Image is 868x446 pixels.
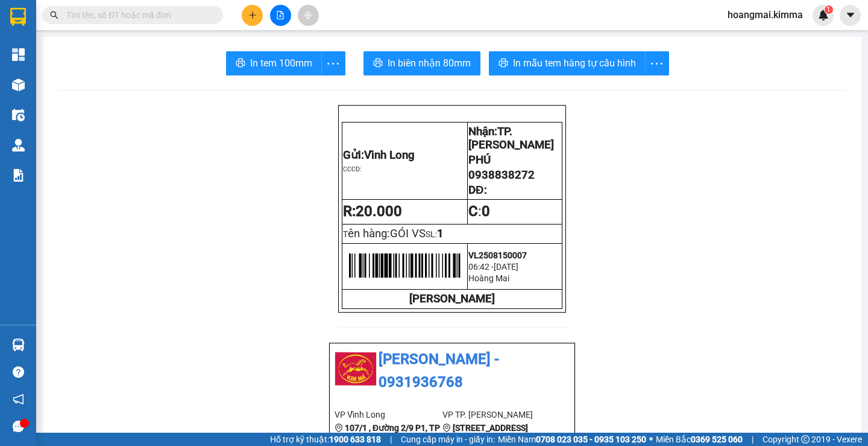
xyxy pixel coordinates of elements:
span: 1 [437,227,444,240]
span: notification [13,393,24,405]
span: Miền Nam [498,433,646,446]
span: caret-down [845,10,856,21]
img: logo.jpg [335,348,377,390]
span: file-add [276,11,285,19]
span: printer [236,58,245,69]
span: environment [442,424,451,432]
span: 1 [826,5,831,14]
input: Tìm tên, số ĐT hoặc mã đơn [66,8,209,22]
span: In mẫu tem hàng tự cấu hình [513,56,636,71]
div: PHÚ [78,39,175,54]
span: message [13,421,24,432]
button: printerIn tem 100mm [226,51,322,75]
img: warehouse-icon [12,78,25,91]
button: more [645,51,669,75]
span: [DATE] [494,262,518,272]
div: Vĩnh Long [10,10,70,39]
img: warehouse-icon [12,339,25,351]
span: | [752,433,753,446]
span: In tem 100mm [250,56,312,71]
button: file-add [270,5,291,26]
b: 107/1 , Đường 2/9 P1, TP Vĩnh Long [335,423,440,446]
div: TP. [PERSON_NAME] [78,10,175,39]
span: Cung cấp máy in - giấy in: [401,433,495,446]
span: Vĩnh Long [364,148,415,162]
button: plus [242,5,263,26]
img: warehouse-icon [12,139,25,151]
div: 0938838272 [78,54,175,71]
span: 0938838272 [468,168,535,182]
span: Hoàng Mai [468,273,509,283]
span: Gửi: [10,11,29,24]
span: 0 [482,203,490,220]
span: ên hàng: [348,227,426,240]
button: caret-down [840,5,861,26]
span: Nhận: [468,125,554,151]
button: printerIn mẫu tem hàng tự cấu hình [489,51,646,75]
span: search [50,11,58,19]
span: SL: [426,229,437,239]
img: dashboard-icon [12,48,25,61]
li: [PERSON_NAME] - 0931936768 [335,348,570,393]
div: 20.000 [9,78,72,105]
strong: 1900 633 818 [329,435,381,444]
span: T [343,229,426,239]
span: 20.000 [356,203,402,220]
span: In biên nhận 80mm [388,56,471,71]
button: printerIn biên nhận 80mm [363,51,480,75]
span: GÓI VS [390,227,426,240]
strong: [PERSON_NAME] [409,292,495,305]
button: more [321,51,345,75]
button: aim [298,5,319,26]
img: solution-icon [12,169,25,182]
span: ⚪️ [649,437,653,442]
span: DĐ: [468,183,486,197]
strong: 0369 525 060 [691,435,743,444]
span: Nhận: [78,11,107,24]
span: more [646,56,668,71]
li: VP Vĩnh Long [335,408,442,421]
strong: C [468,203,478,220]
span: PHÚ [468,153,491,167]
sup: 1 [825,5,833,14]
span: Miền Bắc [656,433,743,446]
span: 06:42 - [468,262,494,272]
span: Thu rồi : [9,78,45,91]
span: question-circle [13,366,24,378]
span: hoangmai.kimma [718,7,813,22]
span: printer [373,58,383,69]
img: logo-vxr [10,8,26,26]
img: icon-new-feature [818,10,829,21]
span: copyright [801,435,810,444]
span: | [390,433,392,446]
span: environment [335,424,343,432]
strong: R: [343,203,402,220]
span: CCCD: [343,165,362,173]
span: aim [304,11,312,19]
span: printer [498,58,508,69]
span: : [468,203,490,220]
span: Gửi: [343,148,415,162]
li: VP TP. [PERSON_NAME] [442,408,550,421]
span: VL2508150007 [468,250,527,260]
img: warehouse-icon [12,109,25,121]
b: [STREET_ADDRESS][PERSON_NAME] [442,423,528,446]
span: plus [248,11,257,19]
span: Hỗ trợ kỹ thuật: [270,433,381,446]
span: TP. [PERSON_NAME] [468,125,554,151]
strong: 0708 023 035 - 0935 103 250 [536,435,646,444]
span: more [322,56,345,71]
